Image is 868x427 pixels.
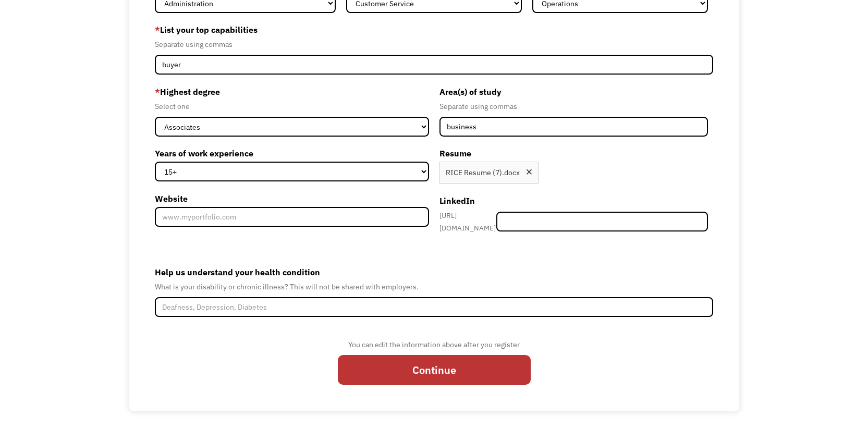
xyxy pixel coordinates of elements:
div: Separate using commas [155,38,713,51]
label: List your top capabilities [155,21,713,38]
input: Videography, photography, accounting [155,55,713,75]
input: www.myportfolio.com [155,207,429,227]
input: Anthropology, Education [439,117,708,137]
div: You can edit the information above after you register [338,338,531,351]
div: Remove file [525,168,533,179]
div: Separate using commas [439,100,708,113]
label: LinkedIn [439,192,708,209]
label: Resume [439,145,708,162]
input: Continue [338,355,531,385]
label: Help us understand your health condition [155,264,713,280]
div: [URL][DOMAIN_NAME] [439,209,496,234]
div: RICE Resume (7).docx [446,166,520,179]
div: What is your disability or chronic illness? This will not be shared with employers. [155,280,713,293]
label: Website [155,190,429,207]
label: Years of work experience [155,145,429,162]
label: Highest degree [155,83,429,100]
div: Select one [155,100,429,113]
label: Area(s) of study [439,83,708,100]
input: Deafness, Depression, Diabetes [155,297,713,317]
